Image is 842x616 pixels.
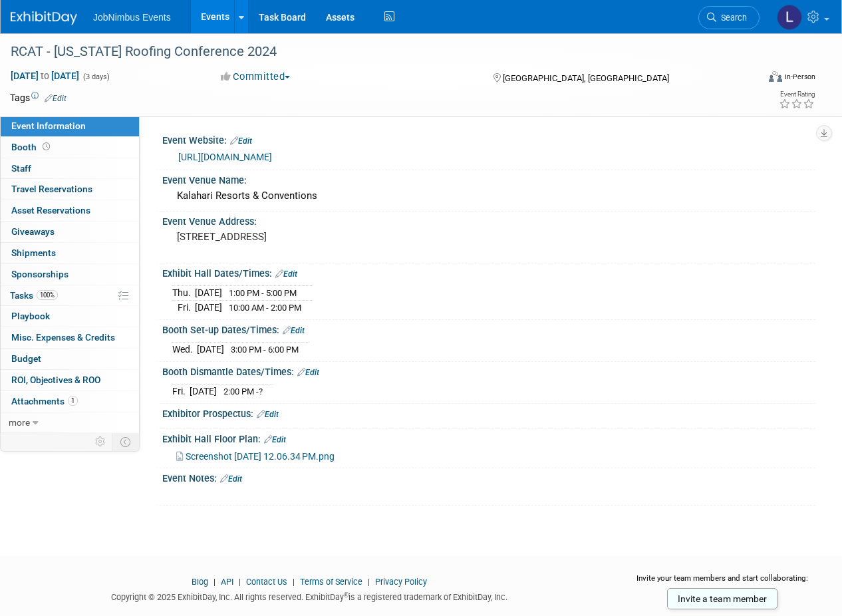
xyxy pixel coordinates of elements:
a: Invite a team member [667,588,777,609]
span: (3 days) [82,73,110,81]
a: Privacy Policy [375,577,427,587]
span: Event Information [11,120,86,131]
td: Fri. [172,301,195,315]
span: more [9,417,30,428]
a: Giveaways [1,222,139,242]
a: Misc. Expenses & Credits [1,327,139,348]
a: Edit [264,435,286,444]
span: Booth not reserved yet [40,142,53,152]
a: Tasks100% [1,285,139,306]
div: Event Website: [162,130,815,148]
div: Booth Dismantle Dates/Times: [162,362,815,379]
span: [DATE] [DATE] [10,70,80,82]
div: Exhibit Hall Dates/Times: [162,263,815,281]
span: ? [259,386,263,396]
span: Staff [11,163,31,174]
a: Edit [283,326,305,335]
span: Giveaways [11,226,55,237]
span: 1:00 PM - 5:00 PM [229,288,297,298]
a: Shipments [1,243,139,263]
span: Travel Reservations [11,184,92,194]
a: Booth [1,137,139,158]
a: Screenshot [DATE] 12.06.34 PM.png [176,451,335,462]
a: Event Information [1,116,139,136]
div: Booth Set-up Dates/Times: [162,320,815,337]
span: Search [716,13,747,23]
div: RCAT - [US_STATE] Roofing Conference 2024 [6,40,747,64]
div: Exhibit Hall Floor Plan: [162,429,815,446]
span: 2:00 PM - [223,386,263,396]
div: Event Venue Name: [162,170,815,187]
div: Kalahari Resorts & Conventions [172,186,805,206]
div: Event Rating [779,91,815,98]
a: more [1,412,139,433]
img: ExhibitDay [11,11,77,25]
td: [DATE] [197,343,224,357]
a: Search [698,6,760,29]
span: 1 [68,396,78,406]
span: to [39,71,51,81]
a: API [221,577,233,587]
span: | [235,577,244,587]
span: Booth [11,142,53,152]
a: ROI, Objectives & ROO [1,370,139,390]
span: JobNimbus Events [93,12,171,23]
td: [DATE] [190,385,217,398]
span: Playbook [11,311,50,321]
td: Toggle Event Tabs [112,433,140,450]
span: Attachments [11,396,78,406]
td: [DATE] [195,301,222,315]
td: Tags [10,91,67,104]
img: Laly Matos [777,5,802,30]
div: Exhibitor Prospectus: [162,404,815,421]
pre: [STREET_ADDRESS] [177,231,420,243]
a: Staff [1,158,139,179]
a: Edit [45,94,67,103]
a: Attachments1 [1,391,139,412]
div: Event Notes: [162,468,815,486]
span: Sponsorships [11,269,69,279]
td: [DATE] [195,286,222,301]
span: Tasks [10,290,58,301]
span: | [289,577,298,587]
a: Edit [275,269,297,279]
a: Asset Reservations [1,200,139,221]
span: 10:00 AM - 2:00 PM [229,303,301,313]
a: Budget [1,349,139,369]
span: Asset Reservations [11,205,90,216]
img: Format-Inperson.png [769,71,782,82]
td: Thu. [172,286,195,301]
span: 3:00 PM - 6:00 PM [231,345,299,355]
a: Terms of Service [300,577,362,587]
div: Invite your team members and start collaborating: [629,573,815,593]
sup: ® [344,591,349,599]
span: Shipments [11,247,56,258]
a: [URL][DOMAIN_NAME] [178,152,272,162]
span: Misc. Expenses & Credits [11,332,115,343]
a: Edit [257,410,279,419]
span: ROI, Objectives & ROO [11,375,100,385]
div: Copyright © 2025 ExhibitDay, Inc. All rights reserved. ExhibitDay is a registered trademark of Ex... [10,588,609,603]
a: Edit [230,136,252,146]
span: | [210,577,219,587]
a: Blog [192,577,208,587]
td: Personalize Event Tab Strip [89,433,112,450]
a: Contact Us [246,577,287,587]
div: In-Person [784,72,815,82]
button: Committed [216,70,295,84]
span: Screenshot [DATE] 12.06.34 PM.png [186,451,335,462]
span: [GEOGRAPHIC_DATA], [GEOGRAPHIC_DATA] [503,73,669,83]
span: Budget [11,353,41,364]
div: Event Venue Address: [162,212,815,228]
a: Edit [220,474,242,484]
a: Playbook [1,306,139,327]
a: Edit [297,368,319,377]
td: Wed. [172,343,197,357]
td: Fri. [172,385,190,398]
span: 100% [37,290,58,300]
div: Event Format [698,69,815,89]
span: | [364,577,373,587]
a: Travel Reservations [1,179,139,200]
a: Sponsorships [1,264,139,285]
